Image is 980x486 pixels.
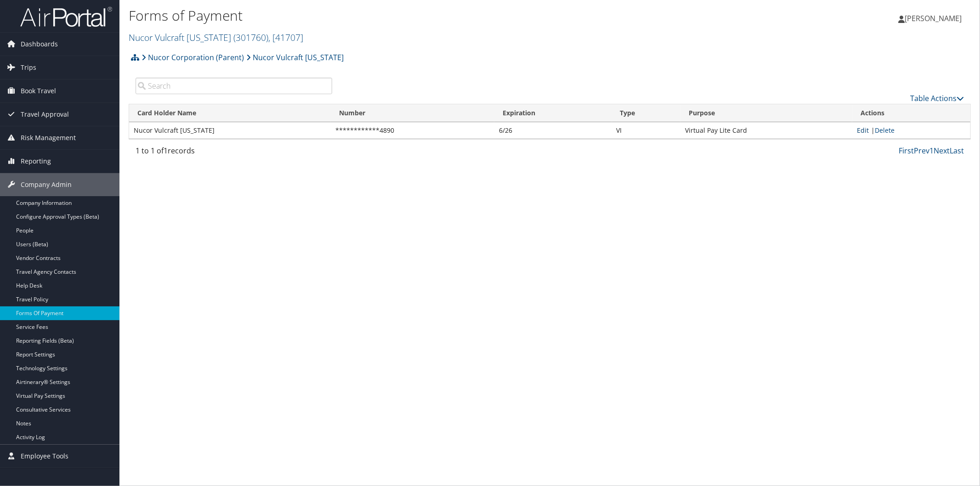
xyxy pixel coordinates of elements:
span: 1 [164,146,168,156]
h1: Forms of Payment [129,6,690,25]
a: Prev [914,146,929,156]
a: Edit [857,126,869,135]
th: Number [331,104,494,122]
span: Dashboards [21,33,58,56]
a: Delete [875,126,895,135]
a: Nucor Vulcraft [US_STATE] [129,31,303,44]
th: Expiration: activate to sort column ascending [494,104,612,122]
span: Company Admin [21,173,72,196]
span: Employee Tools [21,445,68,468]
th: Actions [852,104,970,122]
span: Trips [21,56,36,79]
th: Type [612,104,680,122]
a: Next [934,146,950,156]
span: , [ 41707 ] [268,31,303,44]
a: Nucor Corporation (Parent) [142,48,244,67]
a: Table Actions [910,93,964,103]
th: Purpose: activate to sort column ascending [680,104,852,122]
td: 6/26 [494,122,612,139]
a: Nucor Vulcraft [US_STATE] [246,48,344,67]
span: Travel Approval [21,103,69,126]
td: Virtual Pay Lite Card [680,122,852,139]
span: Risk Management [21,126,76,149]
a: 1 [929,146,934,156]
td: Nucor Vulcraft [US_STATE] [129,122,331,139]
th: Card Holder Name [129,104,331,122]
a: First [899,146,914,156]
input: Search [136,78,332,94]
td: | [852,122,970,139]
span: Reporting [21,150,51,173]
td: VI [612,122,680,139]
a: Last [950,146,964,156]
img: airportal-logo.png [20,6,112,28]
span: ( 301760 ) [233,31,268,44]
a: [PERSON_NAME] [898,5,971,32]
span: [PERSON_NAME] [905,13,962,23]
span: Book Travel [21,79,56,102]
div: 1 to 1 of records [136,145,332,161]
